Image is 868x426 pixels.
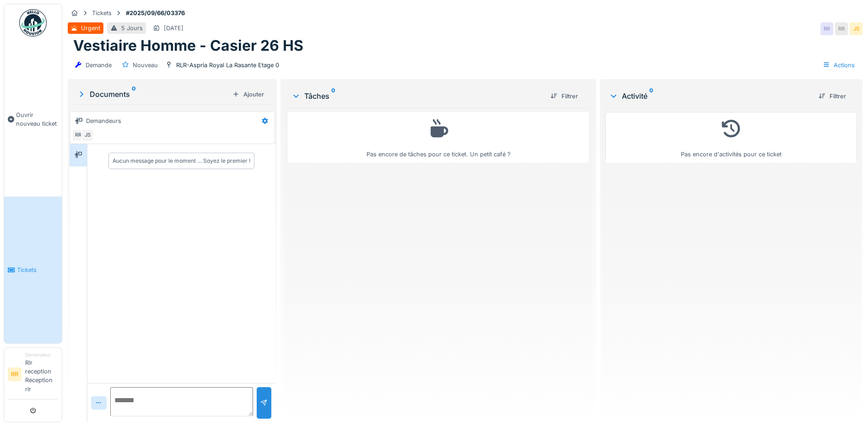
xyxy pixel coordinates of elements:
div: RR [72,129,85,142]
a: Tickets [4,197,62,343]
a: RR DemandeurRlr reception Reception rlr [8,351,58,399]
div: Ajouter [229,88,268,101]
div: Demandeurs [86,117,121,125]
div: Actions [819,59,859,72]
sup: 0 [649,91,653,101]
strong: #2025/09/66/03376 [122,9,189,17]
div: RLR-Aspria Royal La Rasante Etage 0 [176,61,279,69]
a: Ouvrir nouveau ticket [4,42,62,197]
h1: Vestiaire Homme - Casier 26 HS [73,37,303,54]
span: Ouvrir nouveau ticket [16,111,58,128]
div: Demande [86,61,112,69]
sup: 0 [331,91,335,101]
sup: 0 [132,89,136,100]
div: RR [820,22,833,35]
div: Filtrer [547,90,582,102]
img: Badge_color-CXgf-gQk.svg [19,9,47,37]
li: RR [8,367,22,381]
li: Rlr reception Reception rlr [25,351,58,397]
div: RR [835,22,848,35]
div: Aucun message pour le moment … Soyez le premier ! [113,157,250,165]
div: Pas encore de tâches pour ce ticket. Un petit café ? [294,116,583,159]
span: Tickets [17,266,58,274]
div: Nouveau [133,61,158,69]
div: Urgent [81,24,100,32]
div: Tickets [92,9,112,17]
div: [DATE] [164,24,183,32]
div: JS [850,22,863,35]
div: Activité [609,91,811,101]
div: 5 Jours [121,24,143,32]
div: JS [81,129,94,142]
div: Pas encore d'activités pour ce ticket [611,116,851,159]
div: Documents [77,89,229,100]
div: Demandeur [25,351,58,358]
div: Tâches [291,91,543,101]
div: Filtrer [815,90,850,102]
